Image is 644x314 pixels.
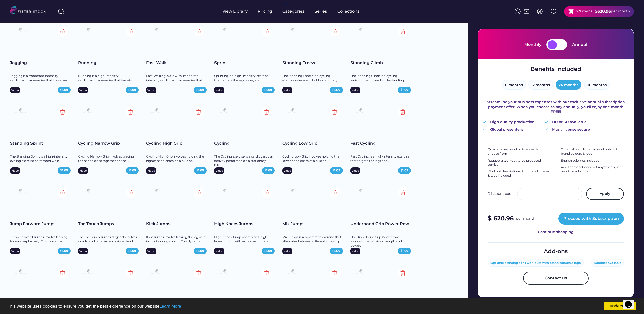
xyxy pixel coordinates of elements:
div: Standing Sprint [10,141,71,146]
div: Cycling Low Grip [282,141,343,146]
div: $ [332,249,340,253]
img: Frame%2079%20%281%29.svg [13,268,28,276]
img: Frame%2079%20%281%29.svg [285,187,300,196]
strong: 1.09 [402,88,408,92]
strong: 1.09 [130,249,136,253]
div: Quarterly new workouts added to choose from [488,147,551,156]
img: Group%201000002354.svg [398,27,408,37]
div: Streamline your business expenses with our exclusive annual subscription payment offer. When you ... [483,100,629,114]
img: Vector%20%282%29.svg [545,121,548,123]
img: Group%201000002354.svg [330,268,340,278]
img: Vector%20%282%29.svg [483,128,486,131]
strong: $ 620.96 [488,215,514,222]
img: Vector%20%282%29.svg [545,128,548,131]
img: Group%201000002354.svg [126,27,136,37]
img: Group%201000002354.svg [262,27,272,37]
img: Group%201000002354.svg [194,268,204,278]
img: Group%201000002354.svg [126,188,136,198]
div: Sprint [214,60,275,66]
div: $ [128,88,136,92]
div: High quality production [490,120,535,125]
div: Video [11,169,19,172]
div: Sprinting is a high-intensity exercise that targets the legs, core, and... [214,74,275,83]
div: $ [196,249,204,253]
div: Annual [572,42,587,47]
div: $ [332,88,340,92]
div: Global presenters [490,127,523,132]
a: I understand! [604,302,636,310]
div: Pricing [258,9,272,14]
img: Frame%2079%20%281%29.svg [353,187,368,196]
div: $ [264,168,272,173]
a: Learn More [159,304,181,309]
button: 12 months [528,80,553,90]
div: Cycling Narrow Grip involves placing the hands close together on the... [78,154,139,163]
img: Group%201000002354.svg [194,188,204,198]
button: Proceed with Subscription [558,213,624,225]
div: Video [284,169,291,172]
div: Optional branding of all workouts with brand colours & logo [490,261,581,265]
div: $ [60,88,68,92]
div: 571 items [576,9,592,14]
div: The Underhand Grip Power row focuses on explosive strength and power... [350,235,411,248]
div: Standing Climb [350,60,411,66]
strong: 1.09 [266,168,272,172]
div: Discount code [488,191,513,197]
div: Video [79,88,87,92]
div: Jump Forward Jumps involve leaping forward explosively. This movement... [10,235,71,244]
p: This website uses cookies to ensure you get the best experience on our website [8,304,636,308]
img: Frame%2079%20%281%29.svg [285,268,300,276]
div: fvck [282,3,289,8]
div: Monthly [524,42,541,47]
div: $ [196,168,204,173]
div: The Toe Touch Jumps target the calves, quads, and core. As you skip, extend... [78,235,139,244]
div: Workout descriptions, thumbnail images & tags included [488,169,551,178]
button: shopping_cart [568,8,574,15]
img: search-normal%203.svg [58,8,64,14]
div: The Cycling exercise is a cardiovascular activity performed on a stationary bike... [214,154,275,167]
button: Contact us [523,272,589,284]
img: Group%201000002354.svg [57,107,68,117]
img: Frame%2079%20%281%29.svg [217,187,232,196]
img: Frame%2079%20%281%29.svg [13,187,28,196]
img: Group%201000002354.svg [126,268,136,278]
img: Frame%2079%20%281%29.svg [149,268,164,276]
strong: 1.09 [198,88,204,92]
div: Cycling [214,141,275,146]
div: $ [128,168,136,173]
div: $ [264,249,272,253]
div: Jump Forward Jumps [10,221,71,227]
div: Running [78,60,139,66]
div: Video [284,249,291,253]
div: Continue shopping [538,230,574,235]
div: Cycling High Grip [146,141,207,146]
div: Music license secure [552,127,590,132]
strong: 1.09 [402,249,408,253]
div: Underhand Grip Power Row [350,221,411,227]
img: profile-circle.svg [537,8,543,14]
div: Video [352,88,359,92]
div: English subtitles included [561,159,599,163]
div: Fast Walk [146,60,207,66]
strong: 1.09 [198,168,204,172]
div: Video [79,169,87,172]
div: $ [401,88,408,92]
div: Video [147,88,155,92]
img: Frame%2079%20%281%29.svg [353,268,368,276]
div: Add-ons [544,248,568,255]
div: The Standing Climb is a cycling variation performed while standing on... [350,74,411,83]
div: Jogging is a moderate-intensity cardiovascular exercise that improves... [10,74,71,83]
div: Running is a high-intensity cardiovascular exercise that targets... [78,74,139,83]
div: Kick Jumps [146,221,207,227]
strong: 1.09 [334,249,340,253]
div: Fast Cycling is a high-intensity exercise that targets the legs and... [350,154,411,163]
div: $ [595,9,597,14]
div: $ [401,249,408,253]
div: Toe Touch Jumps [78,221,139,227]
button: 24 months [556,80,581,90]
img: LOGO.svg [10,6,50,16]
button: Apply [586,188,624,200]
div: Mix Jumps is a plyometric exercise that alternates between different jumping... [282,235,343,244]
img: Frame%2079%20%281%29.svg [285,107,300,115]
